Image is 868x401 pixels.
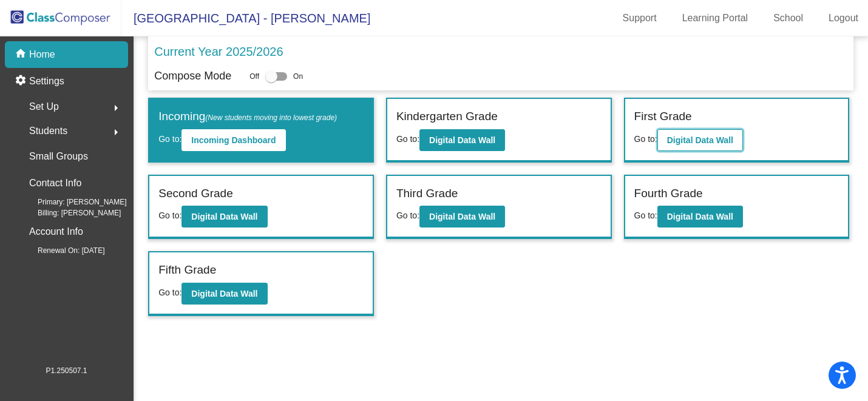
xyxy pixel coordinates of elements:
span: Go to: [158,288,181,297]
p: Home [29,47,55,62]
a: Support [613,8,666,28]
label: First Grade [634,108,692,126]
button: Digital Data Wall [419,206,505,227]
a: Logout [819,8,868,28]
span: [GEOGRAPHIC_DATA] - [PERSON_NAME] [121,8,370,28]
button: Digital Data Wall [657,206,743,227]
span: Go to: [158,211,181,220]
b: Digital Data Wall [429,212,495,221]
mat-icon: arrow_right [109,125,123,140]
b: Digital Data Wall [191,289,257,298]
span: Billing: [PERSON_NAME] [18,207,121,218]
b: Incoming Dashboard [191,135,276,145]
span: On [293,71,303,82]
b: Digital Data Wall [667,135,733,145]
label: Fourth Grade [634,185,703,203]
span: Renewal On: [DATE] [18,245,104,256]
label: Third Grade [396,185,458,203]
b: Digital Data Wall [429,135,495,145]
button: Digital Data Wall [181,283,267,305]
span: Set Up [29,98,59,115]
button: Incoming Dashboard [181,129,285,151]
mat-icon: home [15,47,29,62]
label: Fifth Grade [158,261,216,279]
label: Kindergarten Grade [396,108,498,126]
span: Go to: [634,211,657,220]
a: Learning Portal [673,8,758,28]
span: Students [29,123,67,140]
button: Digital Data Wall [419,129,505,151]
span: (New students moving into lowest grade) [205,113,337,122]
span: Primary: [PERSON_NAME] [18,197,127,207]
label: Incoming [158,108,337,126]
a: School [764,8,813,28]
b: Digital Data Wall [667,212,733,221]
label: Second Grade [158,185,233,203]
span: Off [249,71,259,82]
mat-icon: settings [15,74,29,89]
span: Go to: [634,134,657,144]
p: Contact Info [29,175,81,192]
span: Go to: [396,211,419,220]
b: Digital Data Wall [191,212,257,221]
p: Current Year 2025/2026 [154,42,283,61]
span: Go to: [158,134,181,144]
button: Digital Data Wall [181,206,267,227]
p: Account Info [29,223,83,240]
button: Digital Data Wall [657,129,743,151]
mat-icon: arrow_right [109,101,123,115]
p: Settings [29,74,64,89]
p: Small Groups [29,148,88,165]
p: Compose Mode [154,68,231,84]
span: Go to: [396,134,419,144]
